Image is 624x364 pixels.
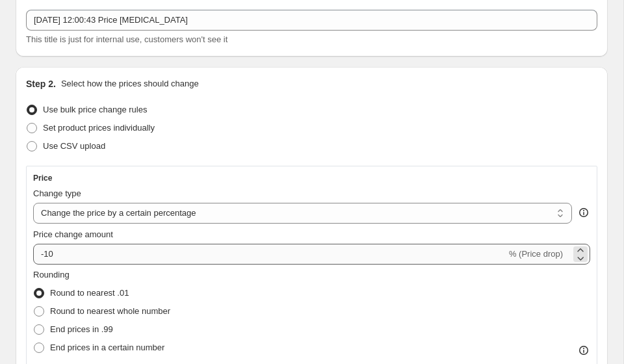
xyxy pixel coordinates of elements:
[33,270,70,279] span: Rounding
[43,141,105,151] span: Use CSV upload
[50,306,170,316] span: Round to nearest whole number
[509,249,563,259] span: % (Price drop)
[61,77,199,90] p: Select how the prices should change
[33,188,81,198] span: Change type
[26,10,597,31] input: 30% off holiday sale
[50,324,113,334] span: End prices in .99
[577,206,590,219] div: help
[43,123,155,133] span: Set product prices individually
[33,173,52,183] h3: Price
[33,229,113,239] span: Price change amount
[43,105,147,114] span: Use bulk price change rules
[50,343,164,352] span: End prices in a certain number
[26,77,56,90] h2: Step 2.
[33,244,506,265] input: -15
[26,34,227,44] span: This title is just for internal use, customers won't see it
[50,288,129,298] span: Round to nearest .01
